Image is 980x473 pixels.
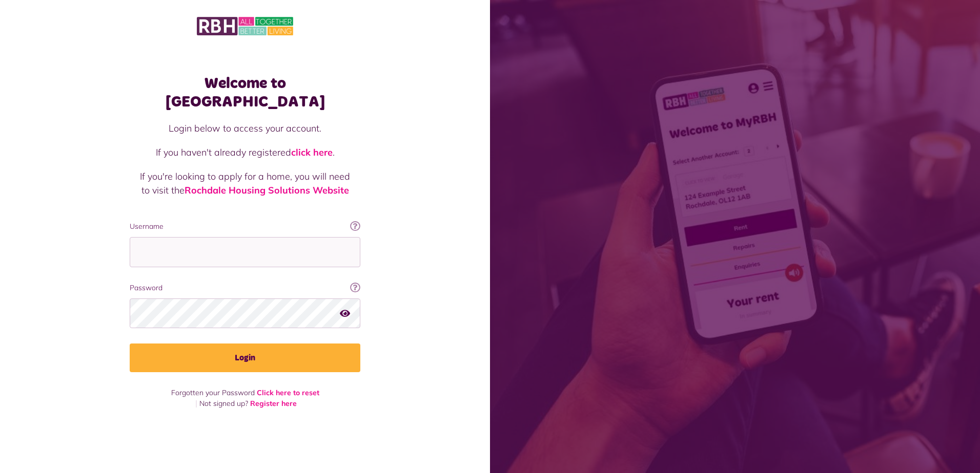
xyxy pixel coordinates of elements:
[291,146,333,158] a: click here
[130,283,360,293] label: Password
[257,388,319,397] a: Click here to reset
[250,399,297,408] a: Register here
[171,388,255,397] span: Forgotten your Password
[199,399,248,408] span: Not signed up?
[185,184,349,196] a: Rochdale Housing Solutions Website
[140,145,350,159] p: If you haven't already registered .
[130,74,360,111] h1: Welcome to [GEOGRAPHIC_DATA]
[130,221,360,232] label: Username
[140,169,350,197] p: If you're looking to apply for a home, you will need to visit the
[197,15,293,37] img: MyRBH
[130,343,360,372] button: Login
[140,121,350,135] p: Login below to access your account.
